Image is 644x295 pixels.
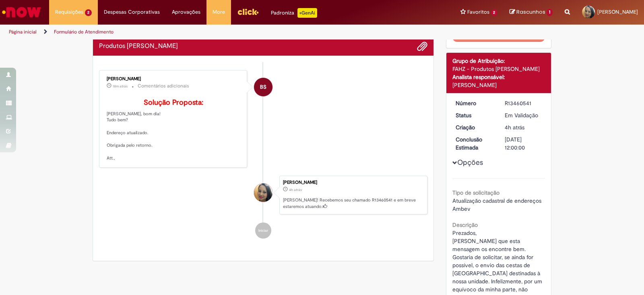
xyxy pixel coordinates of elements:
div: R13460541 [505,99,542,107]
div: Juliana Rodrigues Monteiro [254,183,272,202]
span: Requisições [55,8,83,16]
a: Página inicial [9,29,37,35]
p: [PERSON_NAME], bom dia! Tudo bem? Endereço atualizado. Obrigada pelo retorno. Att., [107,99,241,161]
a: Formulário de Atendimento [54,29,114,35]
span: 18m atrás [113,84,128,89]
span: Rascunhos [516,8,545,16]
span: 4h atrás [505,124,524,131]
li: Juliana Rodrigues Monteiro [99,176,427,214]
small: Comentários adicionais [138,83,189,89]
span: More [213,8,225,16]
b: Solução Proposta: [144,98,203,107]
span: Favoritos [467,8,489,16]
span: 2 [85,9,92,16]
dt: Número [450,99,499,107]
span: Atualização cadastral de endereços Ambev [452,197,543,212]
span: Despesas Corporativas [104,8,160,16]
div: Barbara Sanchez [254,78,272,96]
dt: Status [450,111,499,119]
b: Descrição [452,221,478,229]
div: [PERSON_NAME] [283,180,423,185]
button: Adicionar anexos [417,41,427,52]
h2: Produtos Natalinos - FAHZ Histórico de tíquete [99,43,178,50]
ul: Trilhas de página [6,25,423,39]
time: 29/08/2025 09:56:01 [113,84,128,89]
span: Aprovações [172,8,200,16]
img: click_logo_yellow_360x200.png [237,6,259,18]
span: 1 [547,9,553,16]
div: Em Validação [505,111,542,119]
b: Tipo de solicitação [452,189,500,196]
div: 29/08/2025 07:15:33 [505,123,542,131]
dt: Criação [450,123,499,131]
p: +GenAi [297,8,317,18]
ul: Histórico de tíquete [99,62,427,247]
div: FAHZ - Produtos [PERSON_NAME] [452,65,545,73]
dt: Conclusão Estimada [450,135,499,152]
span: [PERSON_NAME] [597,8,638,15]
time: 29/08/2025 06:15:33 [505,124,524,131]
span: BS [260,77,266,97]
span: 2 [491,9,498,16]
div: [PERSON_NAME] [452,81,545,89]
span: 4h atrás [289,187,302,192]
img: ServiceNow [1,4,42,20]
div: Padroniza [271,8,317,18]
a: Rascunhos [510,8,553,16]
div: [PERSON_NAME] [107,77,241,81]
div: [DATE] 12:00:00 [505,135,542,152]
div: Grupo de Atribuição: [452,57,545,65]
p: [PERSON_NAME]! Recebemos seu chamado R13460541 e em breve estaremos atuando. [283,197,423,210]
div: Analista responsável: [452,73,545,81]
